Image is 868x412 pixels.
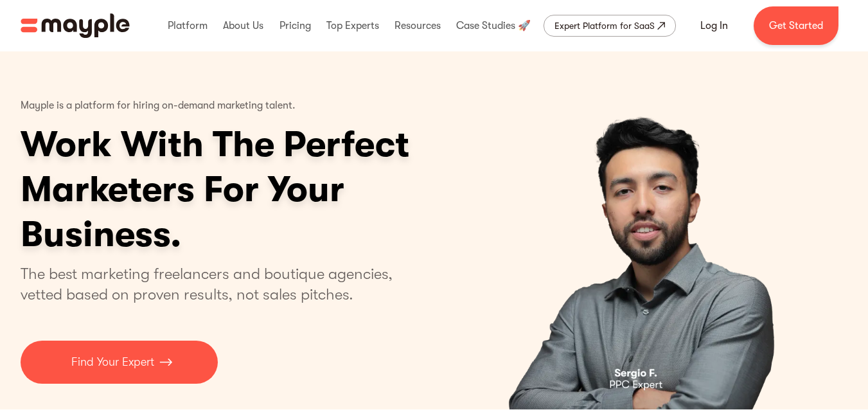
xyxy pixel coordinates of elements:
[544,15,676,37] a: Expert Platform for SaaS
[21,341,218,384] a: Find Your Expert
[21,90,296,122] p: Mayple is a platform for hiring on-demand marketing talent.
[754,6,838,45] a: Get Started
[71,354,154,371] p: Find Your Expert
[21,13,130,38] img: Mayple logo
[685,10,743,41] a: Log In
[21,122,509,257] h1: Work With The Perfect Marketers For Your Business.
[554,18,655,33] div: Expert Platform for SaaS
[21,264,408,305] p: The best marketing freelancers and boutique agencies, vetted based on proven results, not sales p...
